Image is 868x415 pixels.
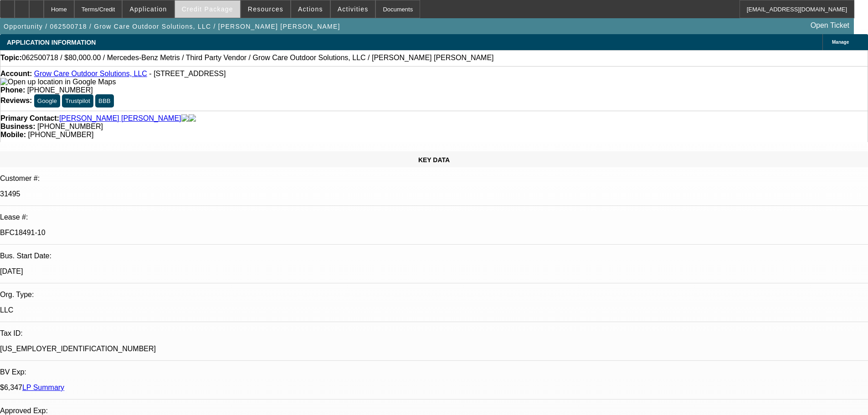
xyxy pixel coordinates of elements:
[248,5,283,13] span: Resources
[34,70,147,77] a: Grow Care Outdoor Solutions, LLC
[241,0,290,18] button: Resources
[0,78,116,86] a: View Google Maps
[59,114,181,123] a: [PERSON_NAME] [PERSON_NAME]
[807,18,853,33] a: Open Ticket
[95,94,114,108] button: BBB
[0,123,35,130] strong: Business:
[37,123,103,130] span: [PHONE_NUMBER]
[0,70,32,77] strong: Account:
[298,5,323,13] span: Actions
[27,86,93,94] span: [PHONE_NUMBER]
[123,0,174,18] button: Application
[129,5,167,13] span: Application
[175,0,240,18] button: Credit Package
[338,5,369,13] span: Activities
[0,78,116,86] img: Open up location in Google Maps
[22,384,64,391] a: LP Summary
[0,131,26,138] strong: Mobile:
[418,156,450,164] span: KEY DATA
[22,54,494,62] span: 062500718 / $80,000.00 / Mercedes-Benz Metris / Third Party Vendor / Grow Care Outdoor Solutions,...
[181,114,189,123] img: facebook-icon.png
[34,94,60,108] button: Google
[28,131,93,138] span: [PHONE_NUMBER]
[0,86,25,94] strong: Phone:
[4,23,340,30] span: Opportunity / 062500718 / Grow Care Outdoor Solutions, LLC / [PERSON_NAME] [PERSON_NAME]
[7,39,96,46] span: APPLICATION INFORMATION
[149,70,226,77] span: - [STREET_ADDRESS]
[189,114,196,123] img: linkedin-icon.png
[291,0,330,18] button: Actions
[0,97,32,104] strong: Reviews:
[0,114,59,123] strong: Primary Contact:
[331,0,375,18] button: Activities
[0,54,22,62] strong: Topic:
[182,5,233,13] span: Credit Package
[62,94,93,108] button: Trustpilot
[832,40,849,45] span: Manage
